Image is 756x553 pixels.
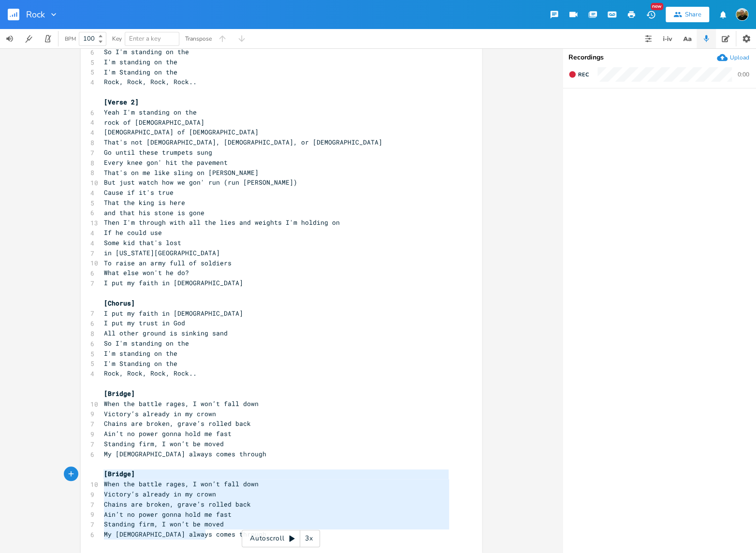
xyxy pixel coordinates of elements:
[717,52,749,63] button: Upload
[685,10,701,19] div: Share
[104,469,135,478] span: [Bridge]
[736,8,748,21] img: Jordan Jankoviak
[104,58,177,66] span: I'm standing on the
[185,36,212,42] div: Transpose
[104,490,216,498] span: Victory’s already in my crown
[104,68,177,76] span: I'm Standing on the
[568,54,750,61] div: Recordings
[112,36,122,42] div: Key
[104,319,185,327] span: I put my trust in God
[104,439,224,448] span: Standing firm, I won’t be moved
[104,299,135,307] span: [Chorus]
[65,36,76,42] div: BPM
[104,228,162,237] span: If he could use
[104,419,251,428] span: Chains are broken, grave’s rolled back
[651,3,663,10] div: New
[104,450,266,458] span: My [DEMOGRAPHIC_DATA] always comes through
[129,34,161,43] span: Enter a key
[104,259,232,267] span: To raise an army full of soldiers
[104,510,232,519] span: Ain’t no power gonna hold me fast
[104,148,212,157] span: Go until these trumpets sung
[104,198,185,207] span: That the king is here
[104,138,382,146] span: That's not [DEMOGRAPHIC_DATA], [DEMOGRAPHIC_DATA], or [DEMOGRAPHIC_DATA]
[104,399,259,408] span: When the battle rages, I won’t fall down
[104,339,189,348] span: So I'm standing on the
[104,389,135,398] span: [Bridge]
[104,108,197,116] span: Yeah I'm standing on the
[104,158,228,167] span: Every knee gon' hit the pavement
[738,72,749,77] div: 0:00
[242,530,320,547] div: Autoscroll
[104,128,259,136] span: [DEMOGRAPHIC_DATA] of [DEMOGRAPHIC_DATA]
[104,349,177,358] span: I'm standing on the
[730,54,749,61] div: Upload
[565,67,593,82] button: Rec
[104,168,259,177] span: That's on me like sling on [PERSON_NAME]
[104,278,243,287] span: I put my faith in [DEMOGRAPHIC_DATA]
[26,10,45,19] span: Rock
[104,480,259,488] span: When the battle rages, I won’t fall down
[641,6,660,23] button: New
[104,429,232,438] span: Ain’t no power gonna hold me fast
[104,530,266,538] span: My [DEMOGRAPHIC_DATA] always comes through
[104,359,177,368] span: I'm Standing on the
[104,208,204,217] span: and that his stone is gone
[578,71,589,78] span: Rec
[104,520,224,528] span: Standing firm, I won’t be moved
[104,98,139,106] span: [Verse 2]
[104,329,228,337] span: All other ground is sinking sand
[104,47,189,56] span: So I'm standing on the
[666,7,709,22] button: Share
[104,118,204,127] span: rock of [DEMOGRAPHIC_DATA]
[104,77,197,86] span: Rock, Rock, Rock, Rock..
[104,178,297,187] span: But just watch how we gon' run (run [PERSON_NAME])
[300,530,318,547] div: 3x
[104,238,181,247] span: Some kid that's lost
[104,500,251,509] span: Chains are broken, grave’s rolled back
[104,188,174,197] span: Cause if it's true
[104,268,189,277] span: What else won't he do?
[104,218,340,227] span: Then I'm through with all the lies and weights I'm holding on
[104,409,216,418] span: Victory’s already in my crown
[104,369,197,378] span: Rock, Rock, Rock, Rock..
[104,309,243,318] span: I put my faith in [DEMOGRAPHIC_DATA]
[104,248,220,257] span: in [US_STATE][GEOGRAPHIC_DATA]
